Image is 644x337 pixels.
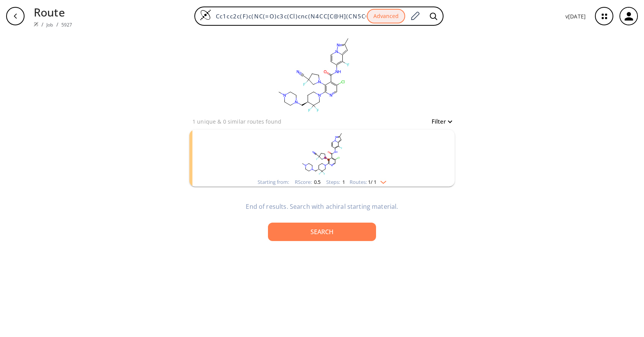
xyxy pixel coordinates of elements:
[258,180,289,185] div: Starting from:
[376,178,386,184] img: Down
[237,32,390,117] svg: Cc1cc2c(F)c(NC(=O)c3c(Cl)cnc(N4CC[C@H](CN5CCN(C)CC5)C(F)(F)C4)c3N3CCC(F)(C#N)C3)ccn2n1
[242,202,402,211] p: End of results. Search with achiral starting material.
[200,9,211,21] img: Logo Spaya
[222,130,422,178] svg: Cc1cc2c(F)c(NC(=O)c3c(Cl)cnc(N4CC[C@H](CN5CCN(C)CC5)C(F)(F)C4)c3N3CCC(F)(C#N)C3)ccn2n1
[274,229,370,235] div: Search
[268,223,376,241] button: Search
[367,9,405,24] button: Advanced
[61,21,72,28] a: 5927
[313,178,320,185] span: 0.5
[341,178,345,185] span: 1
[189,126,455,190] ul: clusters
[295,180,320,185] div: RScore :
[326,180,345,185] div: Steps :
[34,22,38,26] img: Spaya logo
[350,180,386,185] div: Routes:
[211,12,367,20] input: Enter SMILES
[565,12,586,20] p: v [DATE]
[56,20,58,28] li: /
[192,117,281,126] p: 1 unique & 0 similar routes found
[46,21,53,28] a: Job
[34,4,72,20] p: Route
[41,20,43,28] li: /
[427,119,452,124] button: Filter
[368,180,376,185] span: 1 / 1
